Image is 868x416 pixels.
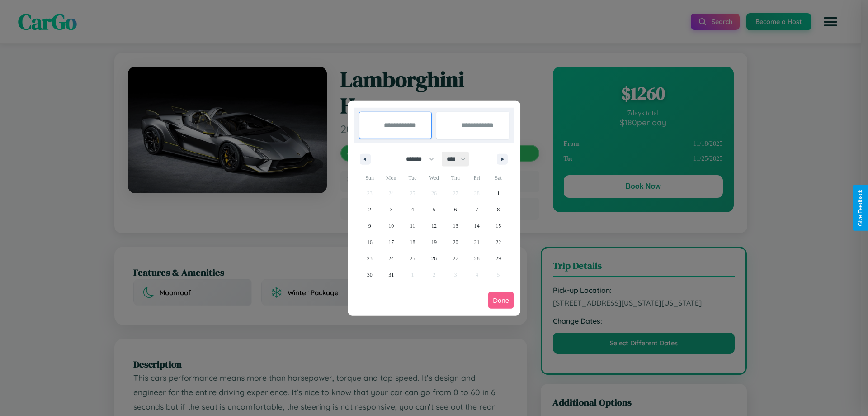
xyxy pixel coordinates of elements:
button: 31 [380,267,401,283]
button: 16 [359,234,380,250]
button: 25 [402,250,423,267]
button: 11 [402,218,423,234]
button: 10 [380,218,401,234]
span: 13 [453,218,458,234]
button: 1 [488,185,509,201]
span: Fri [466,171,487,185]
button: 13 [445,218,466,234]
span: 8 [497,201,500,218]
span: 28 [474,250,480,267]
span: Tue [402,171,423,185]
button: 12 [423,218,444,234]
button: 9 [359,218,380,234]
span: 26 [431,250,437,267]
span: 29 [495,250,501,267]
span: 1 [497,185,500,201]
button: 29 [488,250,509,267]
button: 17 [380,234,401,250]
span: 20 [453,234,458,250]
button: 24 [380,250,401,267]
span: 30 [367,267,373,283]
button: 21 [466,234,487,250]
button: 2 [359,201,380,218]
span: 27 [453,250,458,267]
button: 26 [423,250,444,267]
button: 20 [445,234,466,250]
button: 4 [402,201,423,218]
span: 19 [431,234,437,250]
span: 14 [474,218,480,234]
button: 19 [423,234,444,250]
button: Done [488,292,514,309]
span: 22 [495,234,501,250]
button: 30 [359,267,380,283]
button: 8 [488,201,509,218]
span: 9 [368,218,371,234]
button: 7 [466,201,487,218]
span: 25 [410,250,415,267]
span: 2 [368,201,371,218]
button: 3 [380,201,401,218]
span: Sun [359,171,380,185]
button: 5 [423,201,444,218]
span: 7 [476,201,478,218]
span: Wed [423,171,444,185]
button: 18 [402,234,423,250]
span: 31 [388,267,394,283]
span: 6 [454,201,457,218]
button: 15 [488,218,509,234]
button: 6 [445,201,466,218]
span: 12 [431,218,437,234]
span: 10 [388,218,394,234]
span: Mon [380,171,401,185]
span: Thu [445,171,466,185]
button: 22 [488,234,509,250]
button: 28 [466,250,487,267]
button: 23 [359,250,380,267]
span: 16 [367,234,373,250]
span: 24 [388,250,394,267]
span: 23 [367,250,373,267]
span: 3 [390,201,392,218]
span: 17 [388,234,394,250]
button: 14 [466,218,487,234]
span: Sat [488,171,509,185]
button: 27 [445,250,466,267]
span: 18 [410,234,415,250]
span: 5 [433,201,435,218]
span: 15 [495,218,501,234]
span: 21 [474,234,480,250]
div: Give Feedback [857,190,863,226]
span: 4 [411,201,414,218]
span: 11 [410,218,415,234]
